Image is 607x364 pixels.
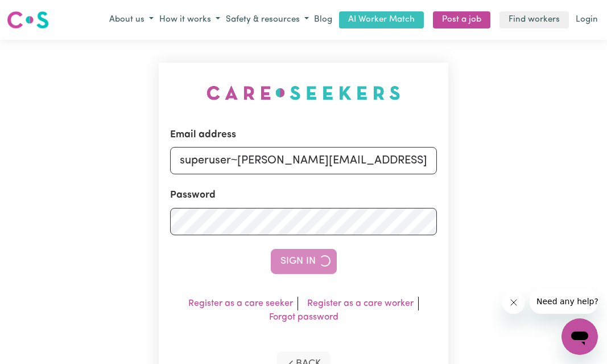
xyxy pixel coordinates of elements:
[573,11,600,29] a: Login
[561,318,598,355] iframe: Button to launch messaging window
[269,313,338,322] a: Forgot password
[156,11,223,30] button: How it works
[530,289,598,314] iframe: Message from company
[502,291,525,314] iframe: Close message
[499,11,569,29] a: Find workers
[170,188,216,203] label: Password
[170,147,437,174] input: Email address
[307,299,414,308] a: Register as a care worker
[312,11,335,29] a: Blog
[7,8,69,17] span: Need any help?
[223,11,312,30] button: Safety & resources
[106,11,156,30] button: About us
[170,128,236,142] label: Email address
[339,11,424,29] a: AI Worker Match
[7,10,49,30] img: Careseekers logo
[188,299,293,308] a: Register as a care seeker
[433,11,490,29] a: Post a job
[7,7,49,33] a: Careseekers logo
